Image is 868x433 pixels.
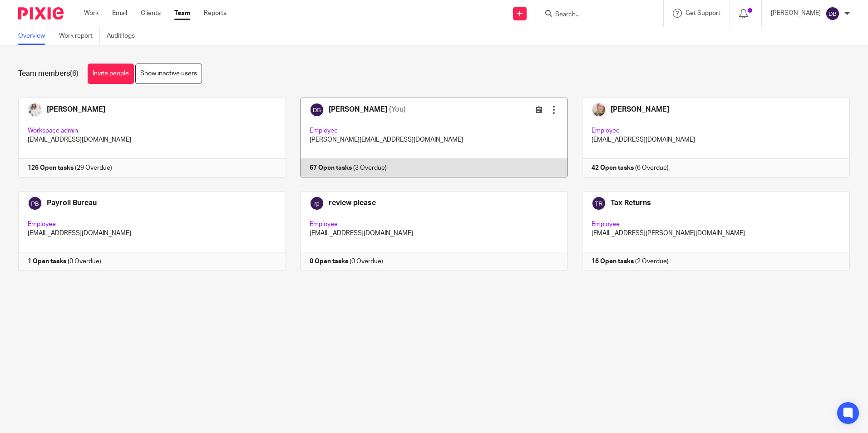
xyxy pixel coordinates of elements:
[107,27,142,45] a: Audit logs
[686,10,720,16] span: Get Support
[18,69,79,79] h1: Team members
[70,70,79,77] span: (6)
[204,9,227,18] a: Reports
[18,27,52,45] a: Overview
[554,11,636,19] input: Search
[825,6,840,21] img: svg%3E
[88,64,134,84] a: Invite people
[84,9,99,18] a: Work
[141,9,161,18] a: Clients
[59,27,100,45] a: Work report
[135,64,202,84] a: Show inactive users
[18,7,64,20] img: Pixie
[771,9,821,18] p: [PERSON_NAME]
[112,9,127,18] a: Email
[174,9,190,18] a: Team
